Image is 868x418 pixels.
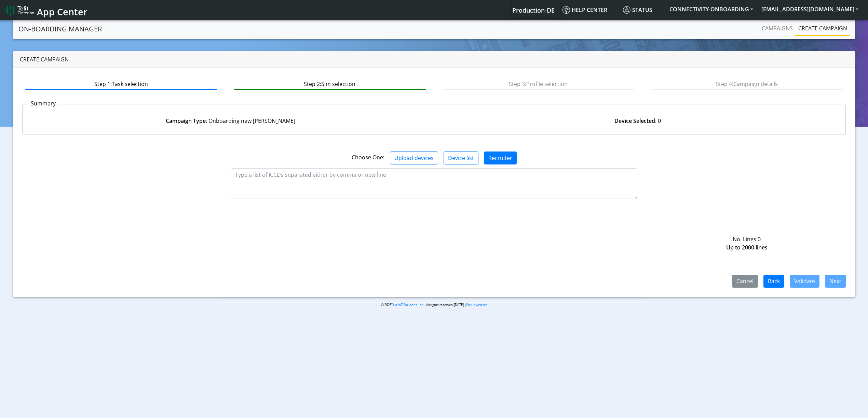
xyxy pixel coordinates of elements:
btn: Step 3: Profile selection [442,77,634,90]
img: logo-telit-cinterion-gw-new.png [5,5,34,16]
btn: Step 4: Campaign details [651,77,843,90]
button: Validate [790,275,819,288]
button: CONNECTIVITY-ONBOARDING [665,3,757,15]
div: : 0 [434,117,841,125]
button: Recruiter [484,152,517,164]
p: © 2025 . All rights reserved.[DATE] | [222,302,646,307]
a: Status [620,3,665,17]
a: On-Boarding Manager [18,22,102,36]
button: Device list [444,152,478,164]
button: Back [763,275,784,288]
div: Up to 2000 lines [642,243,851,251]
button: Next [825,275,846,288]
div: Create campaign [13,51,855,68]
a: App Center [5,3,86,17]
img: knowledge.svg [562,6,570,14]
span: App Center [37,5,87,18]
button: Upload devices [390,152,438,164]
span: Status [623,6,652,14]
button: [EMAIL_ADDRESS][DOMAIN_NAME] [757,3,863,15]
div: No. Lines: [642,235,851,243]
span: 0 [758,235,761,243]
a: Campaigns [759,21,796,35]
a: Your current platform instance [512,3,554,17]
strong: Device Selected [614,117,655,125]
btn: Step 1: Task selection [25,77,217,90]
span: Choose One: [352,154,384,161]
div: : Onboarding new [PERSON_NAME] [27,117,434,125]
a: Help center [560,3,620,17]
span: Production-DE [512,6,555,14]
img: status.svg [623,6,630,14]
a: Telit IoT Solutions, Inc. [391,303,424,307]
span: Help center [562,6,607,14]
button: Cancel [732,275,758,288]
btn: Step 2: Sim selection [234,77,425,90]
strong: Campaign Type [166,117,206,125]
p: Summary [28,99,59,107]
a: Create campaign [796,21,850,35]
a: Status website [466,303,487,307]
